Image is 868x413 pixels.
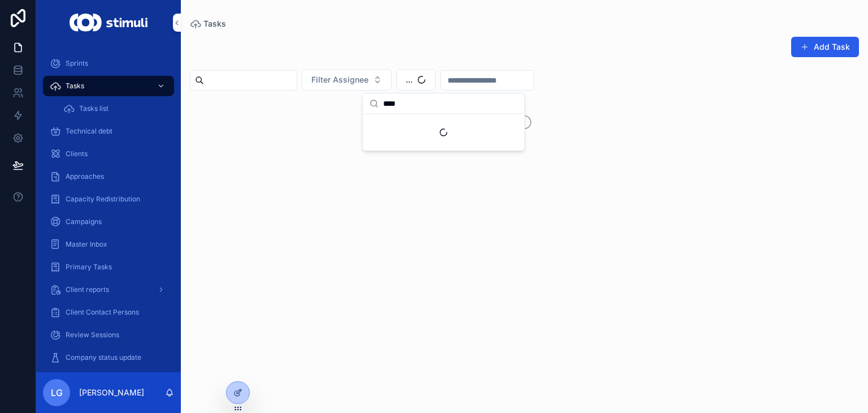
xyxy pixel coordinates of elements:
div: Suggestions [363,114,524,150]
a: Capacity Redistribution [43,189,174,209]
span: Company status update [66,353,141,362]
a: Client reports [43,279,174,300]
button: Add Task [791,37,859,57]
a: Approaches [43,166,174,187]
span: Filter Assignee [311,74,368,85]
span: Capacity Redistribution [66,195,140,204]
span: Tasks [66,81,84,91]
a: Company status update [43,347,174,368]
span: Primary Tasks [66,263,112,272]
span: Clients [66,149,88,158]
span: Client reports [66,285,109,294]
a: Campaigns [43,212,174,232]
a: Review Sessions [43,325,174,345]
span: Campaigns [66,217,102,226]
a: Tasks [43,76,174,96]
span: Sprints [66,59,88,68]
a: Tasks [190,18,226,29]
a: Clients [43,144,174,164]
button: Select Button [302,69,392,91]
div: scrollable content [36,45,181,372]
a: Client Contact Persons [43,302,174,322]
span: Master Inbox [66,240,107,249]
span: ... [406,74,413,85]
span: Tasks list [79,104,108,113]
span: Approaches [66,172,104,181]
button: Select Button [396,69,436,91]
img: App logo [70,14,147,32]
a: Tasks list [57,98,174,119]
a: Master Inbox [43,234,174,255]
p: [PERSON_NAME] [79,387,144,398]
span: LG [51,386,63,399]
span: Client Contact Persons [66,308,139,317]
a: Technical debt [43,121,174,141]
a: Sprints [43,53,174,74]
span: Technical debt [66,127,112,136]
a: Primary Tasks [43,257,174,277]
span: Review Sessions [66,330,119,339]
span: Tasks [203,18,226,29]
